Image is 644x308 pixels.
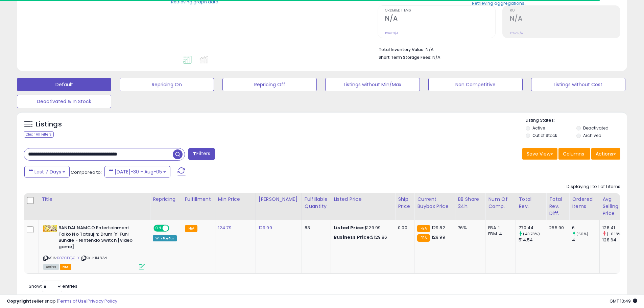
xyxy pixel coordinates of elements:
[334,234,390,240] div: $129.86
[24,166,70,177] button: Last 7 Days
[7,298,117,305] div: seller snap | |
[334,234,371,240] b: Business Price:
[325,78,420,91] button: Listings without Min/Max
[602,225,630,231] div: 128.41
[154,226,163,231] span: ON
[523,231,540,237] small: (49.73%)
[432,224,445,231] span: 129.82
[572,196,597,210] div: Ordered Items
[29,283,77,289] span: Show: entries
[567,184,620,190] div: Displaying 1 to 1 of 1 items
[185,225,197,232] small: FBA
[583,125,609,131] label: Deactivated
[417,225,430,232] small: FBA
[531,78,625,91] button: Listings without Cost
[526,117,627,124] p: Listing States:
[17,95,111,108] button: Deactivated & In Stock
[334,196,392,203] div: Listed Price
[34,168,61,175] span: Last 7 Days
[58,225,141,252] b: BANDAI NAMCO Entertainment Taiko No Tatsujin: Drum 'n' Fun! Bundle - Nintendo Switch [video game]
[563,150,584,157] span: Columns
[43,225,57,232] img: 51HEKo8T5mL._SL40_.jpg
[458,225,480,231] div: 76%
[602,237,630,243] div: 128.64
[417,234,430,242] small: FBA
[519,225,546,231] div: 770.44
[7,298,31,304] strong: Copyright
[572,237,599,243] div: 4
[488,196,513,210] div: Num of Comp.
[334,225,390,231] div: $129.99
[153,196,179,203] div: Repricing
[488,231,510,237] div: FBM: 4
[43,264,59,270] span: All listings currently available for purchase on Amazon
[88,298,117,304] a: Privacy Policy
[115,168,162,175] span: [DATE]-30 - Aug-05
[532,133,557,138] label: Out of Stock
[334,224,364,231] b: Listed Price:
[80,255,107,261] span: | SKU: 11483d
[549,196,566,217] div: Total Rev. Diff.
[120,78,214,91] button: Repricing On
[58,298,87,304] a: Terms of Use
[153,235,177,241] div: Win BuyBox
[17,78,111,91] button: Default
[57,255,79,261] a: B07GDQ41LX
[428,78,523,91] button: Non Competitive
[417,196,452,210] div: Current Buybox Price
[607,231,623,237] small: (-0.18%)
[305,225,326,231] div: 83
[188,148,215,160] button: Filters
[458,196,482,210] div: BB Share 24h.
[168,226,179,231] span: OFF
[522,148,557,160] button: Save View
[519,237,546,243] div: 514.54
[60,264,71,270] span: FBA
[519,196,543,210] div: Total Rev.
[43,225,145,269] div: ASIN:
[305,196,328,210] div: Fulfillable Quantity
[222,78,317,91] button: Repricing Off
[610,298,637,304] span: 2025-08-13 13:49 GMT
[549,225,564,231] div: 255.90
[602,196,627,217] div: Avg Selling Price
[591,148,620,160] button: Actions
[259,196,299,203] div: [PERSON_NAME]
[432,234,445,240] span: 129.99
[104,166,170,177] button: [DATE]-30 - Aug-05
[218,224,232,231] a: 124.79
[576,231,588,237] small: (50%)
[259,224,272,231] a: 129.99
[583,133,601,138] label: Archived
[558,148,590,160] button: Columns
[185,196,212,203] div: Fulfillment
[572,225,599,231] div: 6
[532,125,545,131] label: Active
[36,120,62,129] h5: Listings
[488,225,510,231] div: FBA: 1
[398,225,409,231] div: 0.00
[71,169,102,175] span: Compared to:
[42,196,147,203] div: Title
[24,131,54,138] div: Clear All Filters
[218,196,253,203] div: Min Price
[398,196,411,210] div: Ship Price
